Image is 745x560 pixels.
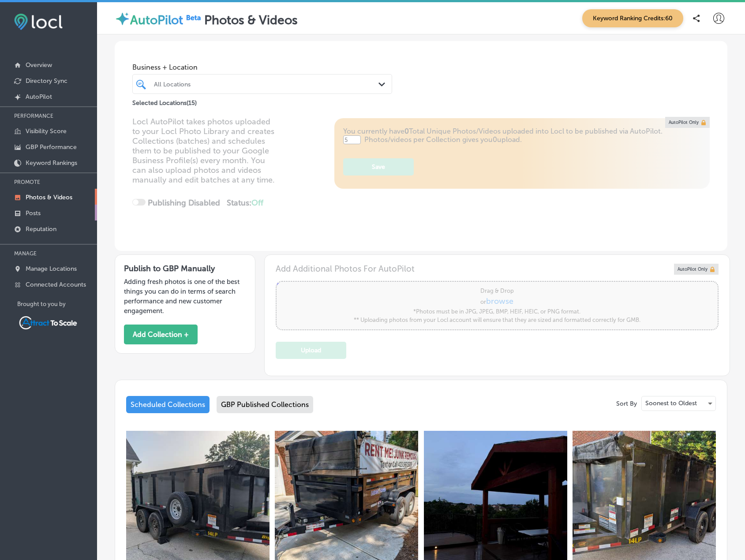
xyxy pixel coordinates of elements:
div: Soonest to Oldest [642,396,715,411]
p: Brought to you by [17,301,97,307]
h3: Publish to GBP Manually [124,264,246,273]
p: Connected Accounts [26,281,86,288]
span: Keyword Ranking Credits: 60 [582,9,683,27]
p: Selected Locations ( 15 ) [132,96,197,107]
p: Visibility Score [26,127,67,135]
p: Manage Locations [26,265,77,273]
img: Attract To Scale [17,314,79,331]
p: AutoPilot [26,93,52,101]
p: Soonest to Oldest [645,399,697,407]
img: fda3e92497d09a02dc62c9cd864e3231.png [14,14,63,30]
label: Photos & Videos [204,13,298,27]
img: autopilot-icon [115,11,130,26]
p: Directory Sync [26,77,67,85]
p: GBP Performance [26,143,77,151]
span: Business + Location [132,63,392,71]
div: All Locations [154,80,379,88]
p: Overview [26,61,52,69]
div: GBP Published Collections [217,396,313,413]
img: Beta [183,13,204,22]
div: Scheduled Collections [126,396,210,413]
p: Posts [26,209,41,217]
p: Keyword Rankings [26,159,77,167]
p: Photos & Videos [26,194,72,201]
label: AutoPilot [130,13,183,27]
p: Adding fresh photos is one of the best things you can do in terms of search performance and new c... [124,277,246,316]
button: Add Collection + [124,325,198,344]
p: Reputation [26,225,56,233]
p: Sort By [616,400,637,407]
